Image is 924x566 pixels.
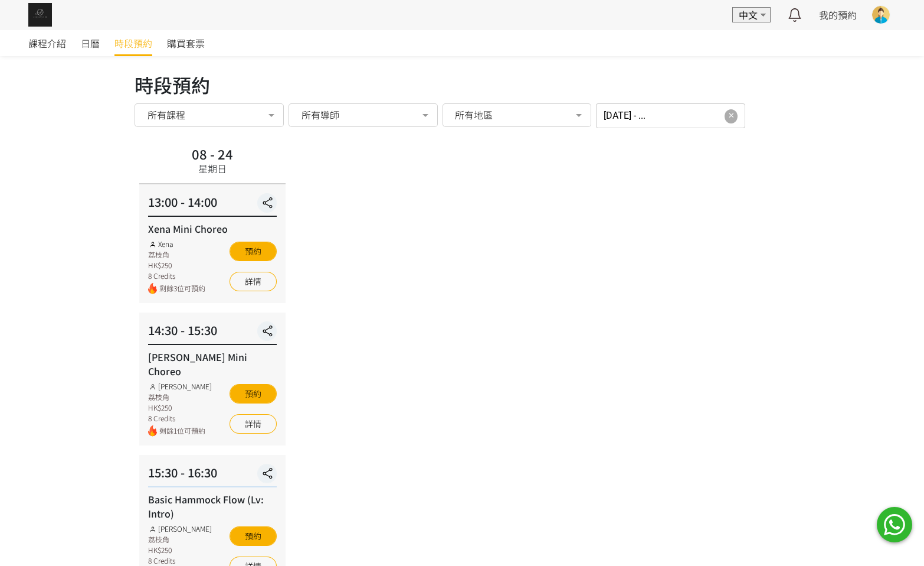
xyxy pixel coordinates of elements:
span: 剩餘3位可預約 [159,283,205,294]
div: 8 Credits [148,555,212,566]
a: 課程介紹 [28,30,66,56]
input: 篩選日期 [596,103,745,128]
span: 購買套票 [167,36,205,50]
div: 荔枝角 [148,534,212,545]
div: HK$250 [148,545,212,555]
div: 13:00 - 14:00 [148,193,277,217]
img: fire.png [148,425,157,437]
button: 預約 [230,384,277,404]
div: Xena Mini Choreo [148,222,277,236]
div: HK$250 [148,260,205,271]
div: HK$250 [148,402,212,413]
a: 我的預約 [819,8,857,22]
span: 課程介紹 [28,36,66,50]
div: 8 Credits [148,413,212,424]
div: 荔枝角 [148,392,212,402]
div: Basic Hammock Flow (Lv: Intro) [148,492,277,521]
button: 預約 [230,242,277,261]
div: 14:30 - 15:30 [148,321,277,345]
a: 詳情 [230,414,277,434]
a: 時段預約 [114,30,152,56]
span: 時段預約 [114,36,152,50]
span: ✕ [728,110,735,122]
a: 詳情 [230,272,277,291]
a: 日曆 [81,30,100,56]
span: 所有導師 [302,109,339,121]
span: 剩餘1位可預約 [159,425,212,437]
button: 預約 [230,526,277,546]
img: img_61c0148bb0266 [28,3,52,27]
div: 時段預約 [135,70,789,99]
div: 08 - 24 [192,147,233,160]
div: 8 Credits [148,271,205,281]
span: 日曆 [81,36,100,50]
div: Xena [148,239,205,249]
span: 所有地區 [455,109,493,121]
div: [PERSON_NAME] [148,381,212,392]
img: fire.png [148,283,157,294]
div: [PERSON_NAME] [148,523,212,534]
div: 15:30 - 16:30 [148,464,277,487]
button: ✕ [724,109,738,123]
a: 購買套票 [167,30,205,56]
div: [PERSON_NAME] Mini Choreo [148,350,277,378]
div: 荔枝角 [148,249,205,260]
div: 星期日 [198,161,227,175]
span: 所有課程 [148,109,185,121]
